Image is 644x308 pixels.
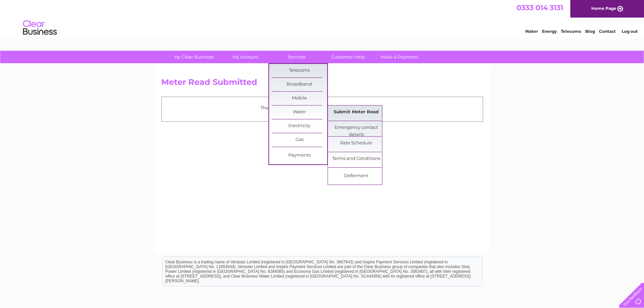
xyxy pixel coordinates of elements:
p: Thank you for your time, your meter read has been received. [165,104,479,111]
div: Clear Business is a trading name of Verastar Limited (registered in [GEOGRAPHIC_DATA] No. 3667643... [163,4,482,33]
a: Customer Help [320,51,376,63]
a: Water [271,105,327,119]
h2: Meter Read Submitted [161,77,483,90]
a: Emergency contact details [328,121,384,135]
a: Broadband [271,78,327,91]
a: My Account [217,51,273,63]
a: Services [269,51,325,63]
a: Deferment [328,169,384,183]
a: Mobile [271,92,327,105]
a: Blog [585,29,595,34]
a: Rate Schedule [328,137,384,150]
a: Make A Payment [372,51,427,63]
a: Telecoms [561,29,581,34]
a: 0333 014 3131 [517,3,563,12]
a: Water [525,29,538,34]
a: Log out [622,29,638,34]
a: My Clear Business [166,51,222,63]
a: Contact [599,29,616,34]
a: Telecoms [271,64,327,77]
a: Energy [542,29,557,34]
img: logo.png [23,18,57,38]
a: Submit Meter Read [328,105,384,119]
a: Terms and Conditions [328,152,384,166]
a: Electricity [271,119,327,133]
a: Payments [271,149,327,162]
a: Gas [271,133,327,147]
